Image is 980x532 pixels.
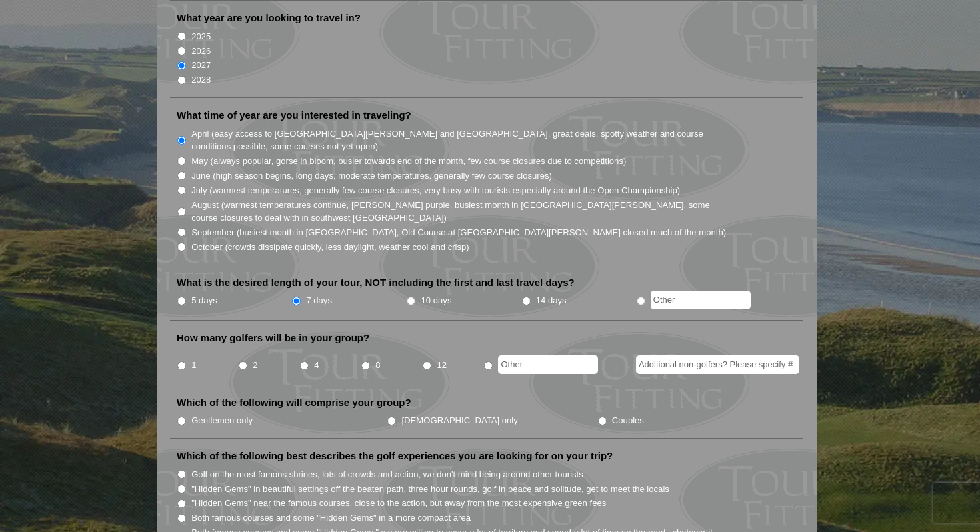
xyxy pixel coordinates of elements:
[421,294,452,307] label: 10 days
[191,497,606,510] label: "Hidden Gems" near the famous courses, close to the action, but away from the most expensive gree...
[191,294,217,307] label: 5 days
[636,355,799,374] input: Additional non-golfers? Please specify #
[191,184,680,197] label: July (warmest temperatures, generally few course closures, very busy with tourists especially aro...
[253,359,257,372] label: 2
[191,359,196,372] label: 1
[177,396,411,409] label: Which of the following will comprise your group?
[191,483,669,496] label: "Hidden Gems" in beautiful settings off the beaten path, three hour rounds, golf in peace and sol...
[177,109,411,122] label: What time of year are you interested in traveling?
[402,414,518,427] label: [DEMOGRAPHIC_DATA] only
[177,276,575,289] label: What is the desired length of your tour, NOT including the first and last travel days?
[191,468,583,481] label: Golf on the most famous shrines, lots of crowds and action, we don't mind being around other tour...
[437,359,447,372] label: 12
[191,226,726,239] label: September (busiest month in [GEOGRAPHIC_DATA], Old Course at [GEOGRAPHIC_DATA][PERSON_NAME] close...
[177,331,369,345] label: How many golfers will be in your group?
[191,59,211,72] label: 2027
[191,511,471,525] label: Both famous courses and some "Hidden Gems" in a more compact area
[651,291,751,309] input: Other
[191,241,469,254] label: October (crowds dissipate quickly, less daylight, weather cool and crisp)
[191,30,211,43] label: 2025
[536,294,567,307] label: 14 days
[177,11,361,25] label: What year are you looking to travel in?
[498,355,598,374] input: Other
[375,359,380,372] label: 8
[191,73,211,87] label: 2028
[314,359,319,372] label: 4
[191,169,552,183] label: June (high season begins, long days, moderate temperatures, generally few course closures)
[191,199,727,225] label: August (warmest temperatures continue, [PERSON_NAME] purple, busiest month in [GEOGRAPHIC_DATA][P...
[191,155,626,168] label: May (always popular, gorse in bloom, busier towards end of the month, few course closures due to ...
[612,414,644,427] label: Couples
[191,127,727,153] label: April (easy access to [GEOGRAPHIC_DATA][PERSON_NAME] and [GEOGRAPHIC_DATA], great deals, spotty w...
[177,449,613,463] label: Which of the following best describes the golf experiences you are looking for on your trip?
[191,414,253,427] label: Gentlemen only
[191,45,211,58] label: 2026
[306,294,332,307] label: 7 days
